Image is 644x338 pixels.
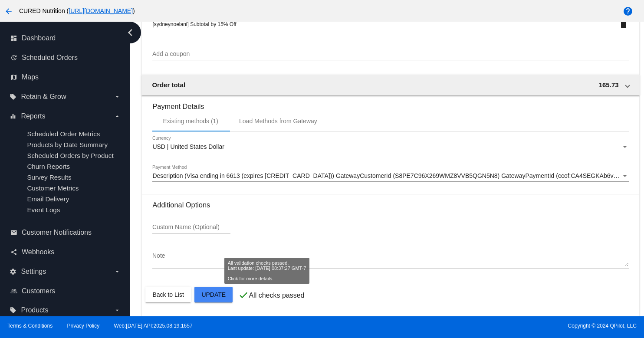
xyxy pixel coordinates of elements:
a: Products by Date Summary [27,141,108,148]
div: Load Methods from Gateway [239,118,317,125]
a: Scheduled Orders by Product [27,152,113,159]
span: Products [21,306,48,314]
i: settings [10,268,16,275]
span: [sydneynoelani] Subtotal by 15% Off [152,21,236,27]
span: Customers [22,287,55,295]
span: CURED Nutrition ( ) [19,7,135,14]
a: Customer Metrics [27,184,79,192]
mat-icon: check [238,290,249,300]
mat-select: Currency [152,144,628,151]
i: arrow_drop_down [114,307,121,314]
i: dashboard [10,35,17,42]
span: Update [201,291,226,298]
span: Settings [21,268,46,276]
span: Order total [152,81,185,89]
a: Survey Results [27,174,71,181]
i: local_offer [10,93,16,100]
span: USD | United States Dollar [152,143,224,150]
a: Privacy Policy [67,323,100,329]
i: arrow_drop_down [114,113,121,120]
mat-icon: delete [618,19,629,30]
h3: Additional Options [152,201,628,209]
a: Scheduled Order Metrics [27,130,100,138]
i: arrow_drop_down [114,268,121,275]
a: email Customer Notifications [10,226,121,240]
i: arrow_drop_down [114,93,121,100]
a: Churn Reports [27,163,70,170]
div: Existing methods (1) [163,118,218,125]
i: equalizer [10,113,16,120]
i: share [10,249,17,256]
mat-icon: arrow_back [3,6,14,16]
a: [URL][DOMAIN_NAME] [69,7,133,14]
a: Web:[DATE] API:2025.08.19.1657 [114,323,193,329]
a: update Scheduled Orders [10,51,121,65]
i: update [10,54,17,61]
button: Back to List [145,287,191,302]
button: Update [194,287,233,302]
a: dashboard Dashboard [10,31,121,45]
i: email [10,229,17,236]
input: Add a coupon [152,51,628,58]
span: Back to List [152,291,184,298]
a: Email Delivery [27,195,69,203]
input: Custom Name (Optional) [152,224,230,231]
span: Dashboard [22,34,56,42]
a: Terms & Conditions [7,323,53,329]
mat-icon: help [623,6,633,16]
h3: Payment Details [152,96,628,111]
mat-select: Payment Method [152,173,628,180]
a: Event Logs [27,206,60,213]
span: Maps [22,73,39,81]
span: 165.73 [599,81,619,89]
a: people_outline Customers [10,284,121,298]
i: map [10,74,17,81]
span: Customer Notifications [22,229,92,236]
p: All checks passed [249,292,304,299]
span: Webhooks [22,248,54,256]
i: chevron_left [123,26,137,39]
a: share Webhooks [10,245,121,259]
span: Retain & Grow [21,93,66,101]
span: Reports [21,112,45,120]
span: Copyright © 2024 QPilot, LLC [329,323,637,329]
mat-expansion-panel-header: Order total 165.73 [141,75,639,95]
i: people_outline [10,288,17,295]
span: Scheduled Orders [22,54,78,62]
i: local_offer [10,307,16,314]
a: map Maps [10,70,121,84]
